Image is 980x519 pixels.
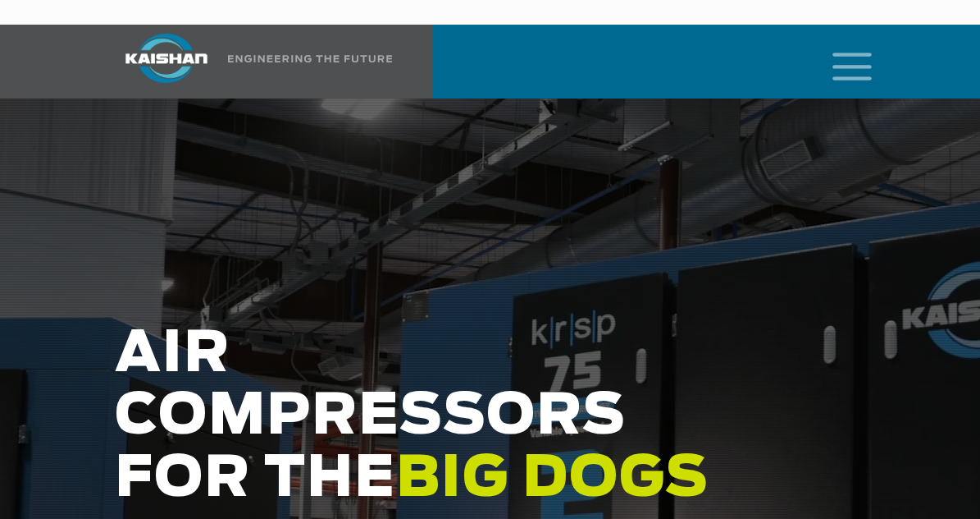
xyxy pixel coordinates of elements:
img: Engineering the future [228,55,392,62]
a: mobile menu [826,48,854,76]
a: Kaishan USA [105,25,395,99]
img: kaishan logo [105,34,228,83]
span: BIG DOGS [396,452,709,508]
